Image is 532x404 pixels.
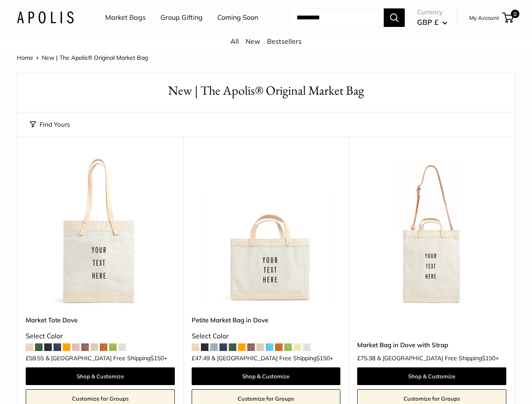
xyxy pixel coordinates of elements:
a: My Account [469,13,499,23]
img: Petite Market Bag in Dove [192,158,341,307]
span: & [GEOGRAPHIC_DATA] Free Shipping + [211,355,333,361]
a: New [246,37,260,45]
a: Bestsellers [267,37,302,45]
span: GBP £ [417,18,438,27]
a: Market Tote Dove [26,315,175,325]
a: Shop & Customize [357,367,506,385]
span: $150 [316,354,330,362]
img: Apolis [17,11,74,24]
a: Shop & Customize [192,367,341,385]
span: & [GEOGRAPHIC_DATA] Free Shipping + [377,355,499,361]
span: New | The Apolis® Original Market Bag [42,54,148,61]
a: Petite Market Bag in DovePetite Market Bag in Dove [192,158,341,307]
a: Home [17,54,33,61]
button: Search [384,8,405,27]
span: & [GEOGRAPHIC_DATA] Free Shipping + [45,355,167,361]
a: Market Bag in Dove with Strap [357,340,506,350]
input: Search... [290,8,384,27]
img: Market Tote Dove [26,158,175,307]
button: Find Yours [30,119,70,130]
div: Select Color [192,330,341,343]
span: £47.49 [192,355,210,361]
div: Select Color [26,330,175,343]
a: Shop & Customize [26,367,175,385]
img: Market Bag in Dove with Strap [357,158,506,307]
a: Market Bags [105,11,146,24]
a: Market Tote DoveMarket Tote Dove [26,158,175,307]
span: $150 [482,354,495,362]
a: Market Bag in Dove with StrapMarket Bag in Dove with Strap [357,158,506,307]
span: Currency [417,6,447,18]
span: 0 [511,10,519,18]
span: £59.55 [26,355,44,361]
nav: Breadcrumb [17,52,148,63]
a: Group Gifting [160,11,203,24]
h1: New | The Apolis® Original Market Bag [30,82,502,100]
span: £75.38 [357,355,375,361]
span: $150 [150,354,164,362]
button: GBP £ [417,16,447,29]
a: All [230,37,239,45]
a: 0 [503,13,513,23]
a: Coming Soon [217,11,258,24]
a: Petite Market Bag in Dove [192,315,341,325]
